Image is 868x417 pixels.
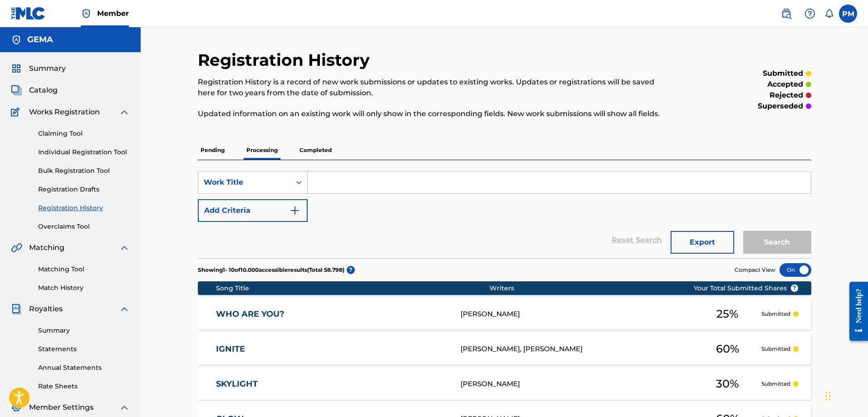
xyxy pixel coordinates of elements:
a: Registration History [38,203,130,213]
img: Top Rightsholder [81,8,92,19]
p: accepted [767,79,803,90]
p: Completed [297,141,334,160]
p: submitted [763,68,803,79]
img: Accounts [11,34,22,45]
div: Ziehen [825,383,831,410]
div: [PERSON_NAME], [PERSON_NAME] [461,344,694,354]
img: expand [119,402,130,413]
img: Works Registration [11,107,23,118]
div: User Menu [839,5,857,23]
div: Work Title [204,177,285,188]
p: superseded [758,101,803,112]
button: Export [671,231,734,254]
button: Add Criteria [198,199,308,222]
a: IGNITE [216,344,448,354]
span: Royalties [29,304,63,314]
span: Member [97,8,129,19]
span: Your Total Submitted Shares [694,284,799,293]
span: Catalog [29,85,58,96]
div: [PERSON_NAME] [461,379,694,389]
span: Works Registration [29,107,100,118]
span: ? [347,266,355,274]
h5: GEMA [27,34,53,45]
div: Chat-Widget [823,373,868,417]
a: SKYLIGHT [216,379,448,389]
div: Help [801,5,819,23]
p: Submitted [761,380,790,388]
img: Summary [11,63,22,74]
img: Member Settings [11,402,22,413]
iframe: Chat Widget [823,373,868,417]
p: Registration History is a record of new work submissions or updates to existing works. Updates or... [198,77,670,98]
a: Claiming Tool [38,129,130,138]
a: Matching Tool [38,265,130,274]
a: WHO ARE YOU? [216,309,448,319]
span: Member Settings [29,402,93,413]
form: Search Form [198,171,811,258]
div: Notifications [824,9,834,18]
h2: Registration History [198,50,374,70]
img: expand [119,107,130,118]
img: Matching [11,242,22,253]
a: Individual Registration Tool [38,147,130,157]
span: Matching [29,242,64,253]
div: Song Title [216,284,490,293]
a: Rate Sheets [38,382,130,391]
a: CatalogCatalog [11,85,58,96]
img: 9d2ae6d4665cec9f34b9.svg [289,205,300,216]
span: 30 % [716,376,739,392]
p: Showing 1 - 10 of 10.000 accessible results (Total 58.798 ) [198,266,344,274]
img: help [804,8,815,19]
span: 60 % [716,341,739,357]
a: Summary [38,326,130,335]
span: ? [791,285,798,292]
div: [PERSON_NAME] [461,309,694,319]
a: Overclaims Tool [38,222,130,231]
a: SummarySummary [11,63,66,74]
p: Processing [244,141,280,160]
span: 25 % [716,306,738,322]
span: Compact View [735,266,775,274]
a: Public Search [777,5,795,23]
p: Submitted [761,345,790,353]
img: expand [119,304,130,314]
a: Match History [38,283,130,293]
iframe: Resource Center [843,275,868,348]
span: Summary [29,63,66,74]
a: Registration Drafts [38,185,130,194]
p: rejected [770,90,803,101]
p: Updated information on an existing work will only show in the corresponding fields. New work subm... [198,108,670,119]
a: Annual Statements [38,363,130,373]
img: Catalog [11,85,22,96]
p: Submitted [761,310,790,318]
a: Statements [38,344,130,354]
img: search [781,8,792,19]
div: Writers [490,284,723,293]
img: expand [119,242,130,253]
a: Bulk Registration Tool [38,166,130,176]
img: MLC Logo [11,7,46,20]
p: Pending [198,141,227,160]
img: Royalties [11,304,22,314]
